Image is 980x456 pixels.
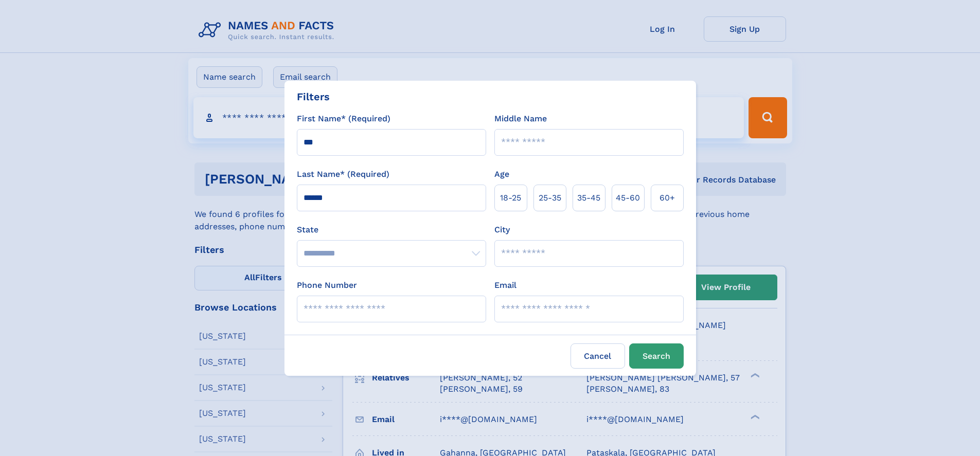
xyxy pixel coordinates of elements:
span: 25‑35 [539,192,561,204]
label: First Name* (Required) [297,113,390,125]
label: Email [494,279,516,291]
span: 18‑25 [500,192,521,204]
label: Cancel [571,343,625,369]
label: Last Name* (Required) [297,168,389,180]
label: City [494,224,510,236]
label: Middle Name [494,113,547,125]
label: Age [494,168,509,180]
label: State [297,224,486,236]
span: 45‑60 [616,192,640,204]
span: 35‑45 [577,192,600,204]
span: 60+ [660,192,675,204]
div: Filters [297,89,330,104]
label: Phone Number [297,279,357,291]
button: Search [629,343,684,369]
